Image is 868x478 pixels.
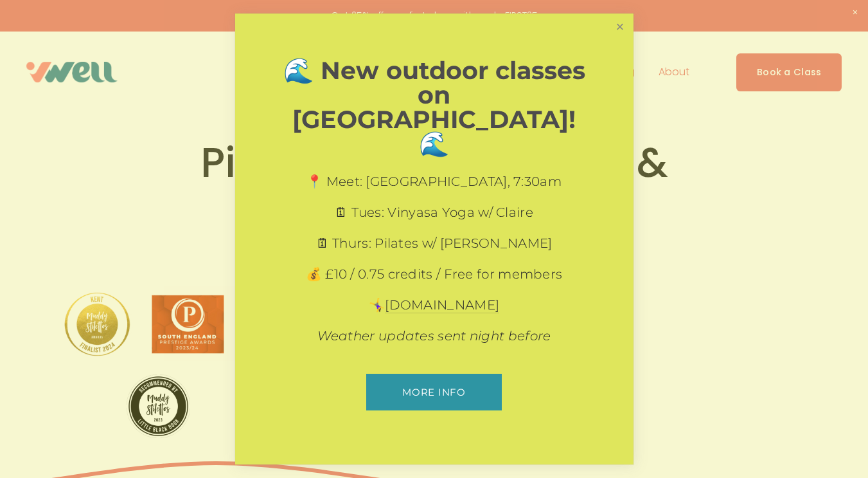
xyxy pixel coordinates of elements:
a: Close [608,15,631,38]
a: More info [366,374,502,410]
p: 🗓 Thurs: Pilates w/ [PERSON_NAME] [280,234,589,252]
p: 🤸‍♀️ [280,296,589,314]
h1: 🌊 New outdoor classes on [GEOGRAPHIC_DATA]! 🌊 [280,59,589,156]
p: 💰 £10 / 0.75 credits / Free for members [280,265,589,283]
p: 🗓 Tues: Vinyasa Yoga w/ Claire [280,203,589,221]
a: [DOMAIN_NAME] [385,297,499,313]
p: 📍 Meet: [GEOGRAPHIC_DATA], 7:30am [280,172,589,190]
em: Weather updates sent night before [317,328,551,344]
